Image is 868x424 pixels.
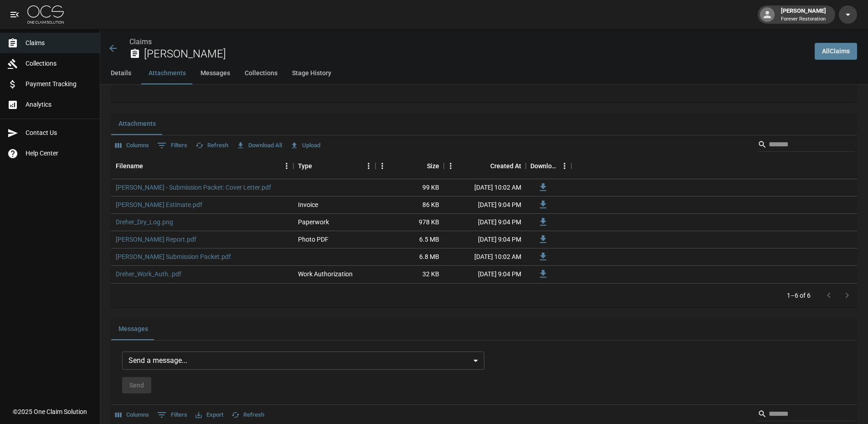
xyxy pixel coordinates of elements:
div: Send a message... [122,352,484,370]
div: Size [375,153,444,179]
img: ocs-logo-white-transparent.png [27,5,64,24]
div: [DATE] 10:02 AM [444,179,526,196]
span: Contact Us [26,128,92,138]
div: 32 KB [375,266,444,283]
button: Menu [280,159,293,173]
button: Details [100,62,141,84]
div: Download [526,153,571,179]
div: Type [298,153,312,179]
div: [PERSON_NAME] [777,6,830,23]
h2: [PERSON_NAME] [144,47,807,61]
div: 6.8 MB [375,248,444,266]
button: Refresh [229,408,267,422]
button: Download All [234,139,284,153]
div: Type [293,153,375,179]
div: 86 KB [375,196,444,214]
div: Filename [116,153,143,179]
div: Photo PDF [298,235,329,244]
button: Messages [111,318,155,340]
div: Download [530,153,558,179]
button: Select columns [113,408,151,422]
a: [PERSON_NAME] - Submission Packet: Cover Letter.pdf [116,183,271,192]
div: [DATE] 10:02 AM [444,248,526,266]
div: Work Authorization [298,269,353,279]
div: Size [427,153,439,179]
button: Stage History [285,62,339,84]
span: Claims [26,38,92,48]
div: Paperwork [298,217,329,227]
button: Messages [193,62,237,84]
a: Claims [129,37,152,46]
div: Invoice [298,200,318,209]
div: 6.5 MB [375,231,444,248]
p: 1–6 of 6 [787,291,811,300]
div: [DATE] 9:04 PM [444,266,526,283]
span: Payment Tracking [26,79,92,89]
button: Show filters [155,408,190,422]
div: related-list tabs [111,318,857,340]
button: Collections [237,62,285,84]
button: Refresh [193,139,231,153]
span: Collections [26,59,92,68]
div: Filename [111,153,293,179]
button: Attachments [111,113,163,135]
button: Show filters [155,138,190,153]
button: Upload [288,139,323,153]
div: related-list tabs [111,113,857,135]
div: [DATE] 9:04 PM [444,231,526,248]
button: Attachments [141,62,193,84]
div: anchor tabs [100,62,868,84]
p: Forever Restoration [781,16,826,23]
div: Created At [490,153,521,179]
div: 978 KB [375,214,444,231]
a: AllClaims [815,43,857,60]
div: [DATE] 9:04 PM [444,214,526,231]
div: 99 KB [375,179,444,196]
a: [PERSON_NAME] Submission Packet.pdf [116,252,231,261]
button: Menu [558,159,571,173]
a: Dreher_Work_Auth..pdf [116,269,181,279]
button: Export [193,408,226,422]
button: Select columns [113,139,151,153]
div: © 2025 One Claim Solution [13,407,87,416]
span: Help Center [26,149,92,158]
button: open drawer [5,5,24,24]
div: Created At [444,153,526,179]
div: Search [758,407,855,423]
button: Menu [375,159,389,173]
a: Dreher_Dry_Log.png [116,217,173,227]
span: Analytics [26,100,92,109]
a: [PERSON_NAME] Report.pdf [116,235,196,244]
a: [PERSON_NAME] Estimate.pdf [116,200,202,209]
button: Menu [362,159,375,173]
div: Search [758,137,855,154]
nav: breadcrumb [129,36,807,47]
div: [DATE] 9:04 PM [444,196,526,214]
button: Menu [444,159,457,173]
